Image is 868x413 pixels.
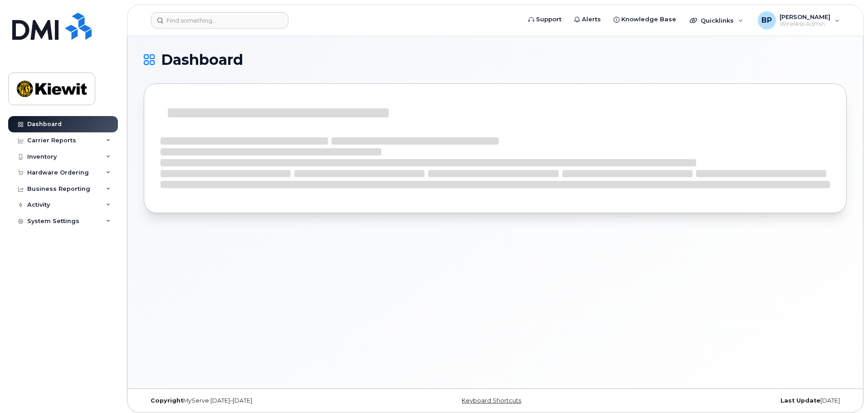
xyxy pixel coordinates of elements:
div: MyServe [DATE]–[DATE] [144,397,378,404]
span: Dashboard [161,53,243,67]
a: Keyboard Shortcuts [462,397,521,404]
div: [DATE] [612,397,847,404]
strong: Last Update [780,397,820,404]
strong: Copyright [151,397,183,404]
